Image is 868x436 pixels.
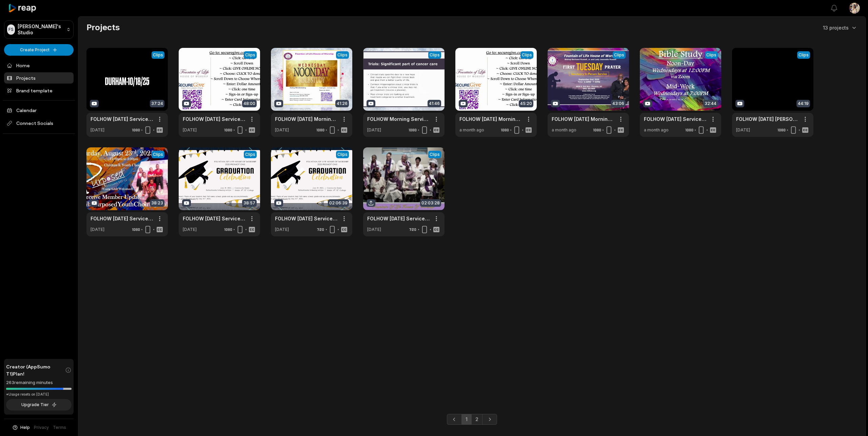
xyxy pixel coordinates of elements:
[6,363,65,377] span: Creator (AppSumo T1) Plan!
[552,115,614,123] a: FOLHOW [DATE] Morning Service [DATE]
[12,424,30,431] button: Help
[275,215,337,222] a: FOLHOW [DATE] Service [DATE]
[20,424,30,431] span: Help
[6,399,72,411] button: Upgrade Tier
[4,105,74,116] a: Calendar
[4,44,74,56] button: Create Project
[367,115,430,123] a: FOLHOW Morning Service "Get In Line For Your Money Miracle" [PERSON_NAME] 17:24-27 | [DATE]
[367,215,430,222] a: FOLHOW [DATE] Service, _Portrait of a Godly Mother_ 1 Kings 3_16-28 _ 5_11_25
[4,72,74,84] a: Projects
[91,115,153,123] a: FOLHOW [DATE] Service "I Want To See Better" Mark 10:46-52 | [PERSON_NAME] [PERSON_NAME] [DATE]
[275,115,337,123] a: FOLHOW [DATE] Morning Service [DATE]
[447,414,462,425] a: Previous page
[447,414,497,425] ul: Pagination
[4,85,74,96] a: Brand template
[86,22,120,33] h2: Projects
[823,24,857,31] button: 13 projects
[34,424,49,431] a: Privacy
[183,215,245,222] a: FOLHOW [DATE] Service [DATE]
[18,23,64,36] p: [PERSON_NAME]'s Studio
[736,115,798,123] a: FOLHOW [DATE] [PERSON_NAME] [PERSON_NAME]
[644,115,706,123] a: FOLHOW [DATE] Service "Rejoicing While Suffering" Pt. 3 Romans 5:1-5 | [PERSON_NAME] [PERSON_NAME]
[53,424,66,431] a: Terms
[4,60,74,71] a: Home
[471,414,482,425] a: Page 2
[7,24,15,35] div: FS
[183,115,245,123] a: FOLHOW [DATE] Service "Open Your Eyes" 2 Kings 6:8-17 | [DATE]
[6,392,72,397] div: *Usage resets on [DATE]
[461,414,472,425] a: Page 1 is your current page
[6,379,72,386] div: 263 remaining minutes
[482,414,497,425] a: Next page
[91,215,153,222] a: FOLHOW [DATE] Service "Rejoicing While Suffering" 1 [PERSON_NAME] 1:6-7 | [DATE]
[4,117,74,129] span: Connect Socials
[459,115,522,123] a: FOLHOW [DATE] Morning Service [DATE]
